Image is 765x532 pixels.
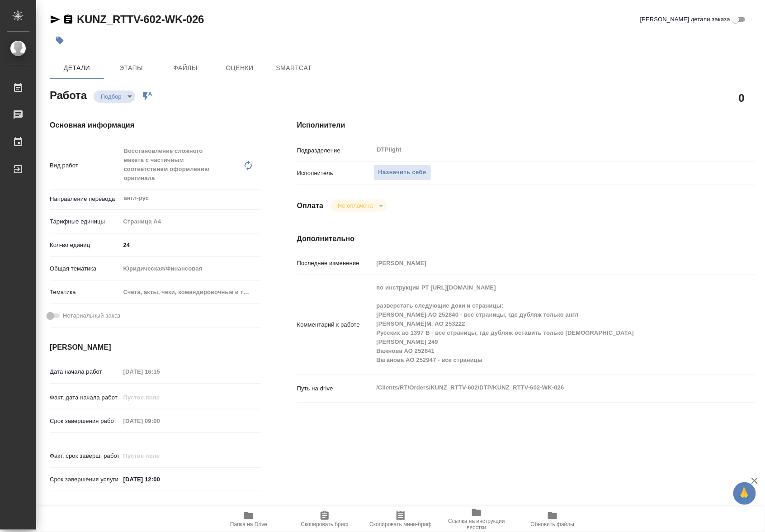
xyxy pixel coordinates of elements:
[94,90,135,103] div: Подбор
[733,482,756,505] button: 🙏
[50,217,120,226] p: Тарифные единицы
[50,241,120,250] p: Кол-во единиц
[120,391,199,404] input: Пустое поле
[297,146,373,155] p: Подразделение
[120,365,199,378] input: Пустое поле
[50,14,61,25] button: Скопировать ссылку для ЯМессенджера
[50,475,120,484] p: Срок завершения услуги
[109,62,153,74] span: Этапы
[50,161,120,170] p: Вид работ
[297,120,755,131] h4: Исполнители
[373,380,717,395] textarea: /Clients/RT/Orders/KUNZ_RTTV-602/DTP/KUNZ_RTTV-602-WK-026
[301,521,348,527] span: Скопировать бриф
[211,507,287,532] button: Папка на Drive
[50,30,70,50] button: Добавить тэг
[98,93,124,100] button: Подбор
[439,507,515,532] button: Ссылка на инструкции верстки
[77,13,204,25] a: KUNZ_RTTV-602-WK-026
[297,169,373,178] p: Исполнитель
[50,451,120,461] p: Факт. срок заверш. работ
[55,62,99,74] span: Детали
[120,414,199,427] input: Пустое поле
[120,449,199,462] input: Пустое поле
[297,320,373,329] p: Комментарий к работе
[378,167,426,178] span: Назначить себя
[373,280,717,368] textarea: по инструкции РТ [URL][DOMAIN_NAME] разверстать следующие доки и страницы: [PERSON_NAME] АО 25284...
[640,15,730,24] span: [PERSON_NAME] детали заказа
[120,238,261,252] input: ✎ Введи что-нибудь
[218,62,261,74] span: Оценки
[120,214,261,229] div: Страница А4
[373,165,431,180] button: Назначить себя
[444,518,509,531] span: Ссылка на инструкции верстки
[297,233,755,244] h4: Дополнительно
[335,202,375,209] button: Не оплачена
[50,342,261,353] h4: [PERSON_NAME]
[739,90,745,105] h2: 0
[120,473,199,486] input: ✎ Введи что-нибудь
[272,62,316,74] span: SmartCat
[297,200,324,211] h4: Оплата
[63,311,120,320] span: Нотариальный заказ
[737,484,752,503] span: 🙏
[120,285,261,300] div: Счета, акты, чеки, командировочные и таможенные документы
[50,86,87,103] h2: Работа
[164,62,207,74] span: Файлы
[50,393,120,402] p: Факт. дата начала работ
[363,507,439,532] button: Скопировать мини-бриф
[331,199,386,212] div: Подбор
[369,521,431,527] span: Скопировать мини-бриф
[50,367,120,376] p: Дата начала работ
[297,259,373,268] p: Последнее изменение
[373,256,717,270] input: Пустое поле
[63,14,74,25] button: Скопировать ссылку
[50,120,261,131] h4: Основная информация
[230,521,267,527] span: Папка на Drive
[50,417,120,426] p: Срок завершения работ
[515,507,590,532] button: Обновить файлы
[50,264,120,273] p: Общая тематика
[531,521,575,527] span: Обновить файлы
[120,261,261,276] div: Юридическая/Финансовая
[287,507,363,532] button: Скопировать бриф
[50,195,120,204] p: Направление перевода
[50,288,120,297] p: Тематика
[297,384,373,393] p: Путь на drive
